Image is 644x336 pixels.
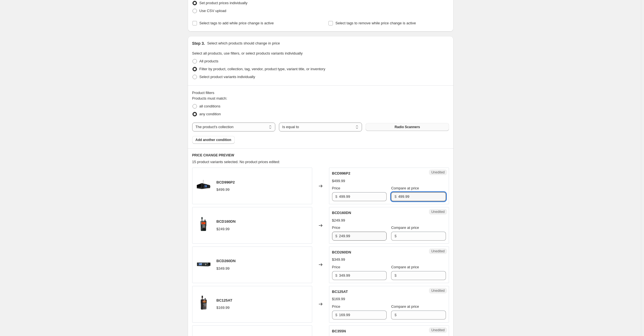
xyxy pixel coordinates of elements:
[332,250,351,254] span: BCD260DN
[335,234,337,238] span: $
[394,194,396,199] span: $
[335,194,337,199] span: $
[195,217,212,234] img: BCD160DN_80x.png
[199,67,325,71] span: Filter by product, collection, tag, vendor, product type, variant title, or inventory
[192,160,280,164] span: 15 product variants selected. No product prices edited:
[195,256,212,273] img: BCD260DN_f39b9d9d-b5d4-4ac6-8570-b83ce1cc66fd_80x.png
[192,136,235,144] button: Add another condition
[199,104,220,108] span: all conditions
[332,225,340,230] span: Price
[199,75,255,79] span: Select product variants individually
[335,313,337,317] span: $
[391,186,419,190] span: Compare at price
[217,187,230,192] div: $499.99
[431,210,445,214] span: Unedited
[431,328,445,332] span: Unedited
[332,296,345,302] div: $169.99
[217,259,236,263] span: BCD260DN
[391,304,419,309] span: Compare at price
[391,265,419,269] span: Compare at price
[394,125,420,129] span: Radio Scanners
[199,59,218,63] span: All products
[332,290,348,294] span: BC125AT
[431,170,445,175] span: Unedited
[195,296,212,312] img: BC125AT_5572470f-bb30-4395-8c5a-4bf56f8097d7_80x.png
[332,265,340,269] span: Price
[332,178,345,184] div: $499.99
[217,298,232,302] span: BC125AT
[431,288,445,293] span: Unedited
[332,304,340,309] span: Price
[199,9,226,13] span: Use CSV upload
[332,186,340,190] span: Price
[394,234,396,238] span: $
[366,123,449,131] button: Radio Scanners
[332,257,345,262] div: $349.99
[195,178,212,194] img: BCD996P2_80x.png
[217,180,235,184] span: BCD996P2
[217,226,230,232] div: $249.99
[391,225,419,230] span: Compare at price
[199,21,274,25] span: Select tags to add while price change is active
[332,218,345,223] div: $249.99
[332,171,351,175] span: BCD996P2
[394,313,396,317] span: $
[192,41,205,46] h2: Step 3.
[335,21,416,25] span: Select tags to remove while price change is active
[192,90,449,96] div: Product filters
[335,273,337,278] span: $
[192,96,227,100] span: Products must match:
[431,249,445,253] span: Unedited
[199,1,248,5] span: Set product prices individually
[199,112,221,116] span: any condition
[332,211,351,215] span: BCD160DN
[217,266,230,271] div: $349.99
[192,153,449,158] h6: PRICE CHANGE PREVIEW
[332,329,346,333] span: BC355N
[207,41,280,46] p: Select which products should change in price
[192,51,303,55] span: Select all products, use filters, or select products variants individually
[217,219,236,224] span: BCD160DN
[196,138,231,142] span: Add another condition
[394,273,396,278] span: $
[217,305,230,311] div: $169.99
